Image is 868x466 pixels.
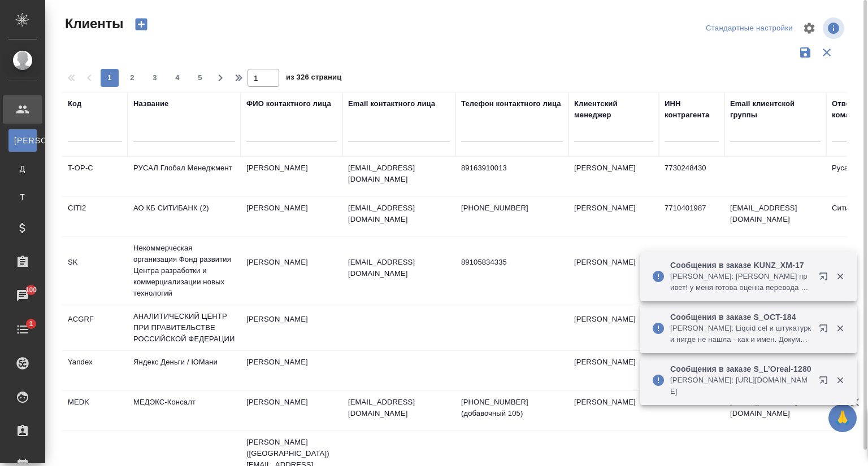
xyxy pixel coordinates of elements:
[8,186,37,208] a: Т
[730,98,821,121] div: Email клиентской группы
[62,308,128,348] td: ACGRF
[461,257,563,268] p: 89105834335
[795,42,816,63] button: Сохранить фильтры
[241,251,342,291] td: [PERSON_NAME]
[670,363,811,375] p: Сообщения в заказе S_L’Oreal-1280
[461,162,563,174] p: 89163910013
[568,197,659,236] td: [PERSON_NAME]
[241,351,342,390] td: [PERSON_NAME]
[703,20,796,37] div: split button
[348,397,450,419] p: [EMAIL_ADDRESS][DOMAIN_NAME]
[14,163,31,174] span: Д
[128,157,241,196] td: РУСАЛ Глобал Менеджмент
[670,271,811,293] p: [PERSON_NAME]: [PERSON_NAME] привет! у меня готова оценка перевода и редактуры (текста) жду по ве...
[812,265,839,292] button: Открыть в новой вкладке
[796,15,823,42] span: Настроить таблицу
[568,391,659,430] td: [PERSON_NAME]
[348,162,450,185] p: [EMAIL_ADDRESS][DOMAIN_NAME]
[241,157,342,196] td: [PERSON_NAME]
[128,351,241,390] td: Яндекс Деньги / ЮМани
[19,284,44,296] span: 100
[461,98,561,109] div: Телефон контактного лица
[133,98,168,109] div: Название
[62,351,128,390] td: Yandex
[3,315,42,344] a: 1
[348,257,450,279] p: [EMAIL_ADDRESS][DOMAIN_NAME]
[191,72,209,83] span: 5
[8,129,37,152] a: [PERSON_NAME]
[8,157,37,180] a: Д
[62,197,128,236] td: CITI2
[62,391,128,430] td: MEDK
[168,69,186,87] button: 4
[828,271,852,282] button: Закрыть
[62,251,128,291] td: SK
[128,197,241,236] td: АО КБ СИТИБАНК (2)
[14,191,31,203] span: Т
[670,260,811,271] p: Сообщения в заказе KUNZ_XM-17
[659,197,724,236] td: 7710401987
[128,237,241,305] td: Некоммерческая организация Фонд развития Центра разработки и коммерциализации новых технологий
[128,305,241,350] td: АНАЛИТИЧЕСКИЙ ЦЕНТР ПРИ ПРАВИТЕЛЬСТВЕ РОССИЙСКОЙ ФЕДЕРАЦИИ
[828,323,852,333] button: Закрыть
[812,369,839,396] button: Открыть в новой вкладке
[816,42,837,63] button: Сбросить фильтры
[670,375,811,397] p: [PERSON_NAME]: [URL][DOMAIN_NAME]
[568,351,659,390] td: [PERSON_NAME]
[670,311,811,323] p: Сообщения в заказе S_OCT-184
[461,397,563,419] p: [PHONE_NUMBER] (добавочный 105)
[22,318,40,329] span: 1
[123,69,141,87] button: 2
[665,98,719,121] div: ИНН контрагента
[241,391,342,430] td: [PERSON_NAME]
[568,157,659,196] td: [PERSON_NAME]
[128,391,241,430] td: МЕДЭКС-Консалт
[670,323,811,345] p: [PERSON_NAME]: Liquid cel и штукатурки нигде не нашла - как и имен. Документы 8-2 и 2 не трогала.
[146,69,164,87] button: 3
[348,203,450,225] p: [EMAIL_ADDRESS][DOMAIN_NAME]
[123,72,141,83] span: 2
[146,72,164,83] span: 3
[574,98,653,121] div: Клиентский менеджер
[568,251,659,291] td: [PERSON_NAME]
[823,17,847,39] span: Посмотреть информацию
[68,98,81,109] div: Код
[348,98,435,109] div: Email контактного лица
[168,72,186,83] span: 4
[461,203,563,214] p: [PHONE_NUMBER]
[828,375,852,385] button: Закрыть
[724,197,826,236] td: [EMAIL_ADDRESS][DOMAIN_NAME]
[246,98,331,109] div: ФИО контактного лица
[191,69,209,87] button: 5
[62,157,128,196] td: T-OP-C
[241,308,342,348] td: [PERSON_NAME]
[812,317,839,344] button: Открыть в новой вкладке
[62,15,123,33] span: Клиенты
[241,197,342,236] td: [PERSON_NAME]
[286,71,341,87] span: из 326 страниц
[3,282,42,310] a: 100
[659,157,724,196] td: 7730248430
[568,308,659,348] td: [PERSON_NAME]
[128,15,155,34] button: Создать
[14,135,31,146] span: [PERSON_NAME]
